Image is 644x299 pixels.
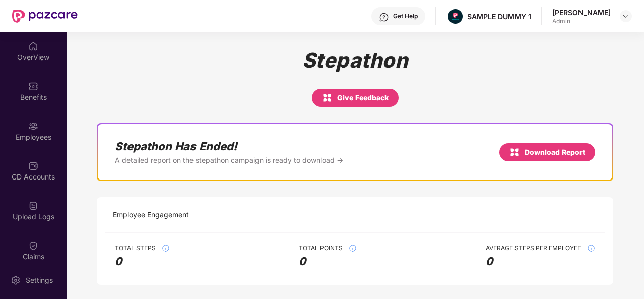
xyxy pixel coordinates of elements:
[552,17,611,25] div: Admin
[509,146,585,158] div: Download Report
[113,209,189,220] span: Employee Engagement
[486,244,581,252] span: Average Steps Per Employee
[299,255,357,269] span: 0
[322,92,389,104] div: Give Feedback
[12,10,78,23] img: New Pazcare Logo
[162,244,170,252] img: svg+xml;base64,PHN2ZyBpZD0iSW5mb18tXzMyeDMyIiBkYXRhLW5hbWU9IkluZm8gLSAzMngzMiIgeG1sbnM9Imh0dHA6Ly...
[322,92,332,104] img: svg+xml;base64,PHN2ZyB3aWR0aD0iMTYiIGhlaWdodD0iMTYiIHZpZXdCb3g9IjAgMCAxNiAxNiIgZmlsbD0ibm9uZSIgeG...
[115,255,170,269] span: 0
[622,12,630,20] img: svg+xml;base64,PHN2ZyBpZD0iRHJvcGRvd24tMzJ4MzIiIHhtbG5zPSJodHRwOi8vd3d3LnczLm9yZy8yMDAwL3N2ZyIgd2...
[393,12,418,20] div: Get Help
[467,12,531,21] div: SAMPLE DUMMY 1
[299,244,343,252] span: Total Points
[28,161,38,171] img: svg+xml;base64,PHN2ZyBpZD0iQ0RfQWNjb3VudHMiIGRhdGEtbmFtZT0iQ0QgQWNjb3VudHMiIHhtbG5zPSJodHRwOi8vd3...
[486,255,595,269] span: 0
[379,12,389,22] img: svg+xml;base64,PHN2ZyBpZD0iSGVscC0zMngzMiIgeG1sbnM9Imh0dHA6Ly93d3cudzMub3JnLzIwMDAvc3ZnIiB3aWR0aD...
[448,9,463,24] img: Pazcare_Alternative_logo-01-01.png
[115,244,156,252] span: Total Steps
[552,8,611,17] div: [PERSON_NAME]
[349,244,357,252] img: svg+xml;base64,PHN2ZyBpZD0iSW5mb18tXzMyeDMyIiBkYXRhLW5hbWU9IkluZm8gLSAzMngzMiIgeG1sbnM9Imh0dHA6Ly...
[11,275,21,285] img: svg+xml;base64,PHN2ZyBpZD0iU2V0dGluZy0yMHgyMCIgeG1sbnM9Imh0dHA6Ly93d3cudzMub3JnLzIwMDAvc3ZnIiB3aW...
[23,275,56,285] div: Settings
[28,41,38,51] img: svg+xml;base64,PHN2ZyBpZD0iSG9tZSIgeG1sbnM9Imh0dHA6Ly93d3cudzMub3JnLzIwMDAvc3ZnIiB3aWR0aD0iMjAiIG...
[28,121,38,131] img: svg+xml;base64,PHN2ZyBpZD0iRW1wbG95ZWVzIiB4bWxucz0iaHR0cDovL3d3dy53My5vcmcvMjAwMC9zdmciIHdpZHRoPS...
[28,241,38,251] img: svg+xml;base64,PHN2ZyBpZD0iQ2xhaW0iIHhtbG5zPSJodHRwOi8vd3d3LnczLm9yZy8yMDAwL3N2ZyIgd2lkdGg9IjIwIi...
[509,146,520,158] img: svg+xml;base64,PHN2ZyB3aWR0aD0iMTYiIGhlaWdodD0iMTYiIHZpZXdCb3g9IjAgMCAxNiAxNiIgZmlsbD0ibm9uZSIgeG...
[28,201,38,211] img: svg+xml;base64,PHN2ZyBpZD0iVXBsb2FkX0xvZ3MiIGRhdGEtbmFtZT0iVXBsb2FkIExvZ3MiIHhtbG5zPSJodHRwOi8vd3...
[587,244,595,252] img: svg+xml;base64,PHN2ZyBpZD0iSW5mb18tXzMyeDMyIiBkYXRhLW5hbWU9IkluZm8gLSAzMngzMiIgeG1sbnM9Imh0dHA6Ly...
[28,81,38,91] img: svg+xml;base64,PHN2ZyBpZD0iQmVuZWZpdHMiIHhtbG5zPSJodHRwOi8vd3d3LnczLm9yZy8yMDAwL3N2ZyIgd2lkdGg9Ij...
[115,139,343,153] strong: Stepathon Has Ended!
[115,155,343,165] strong: A detailed report on the stepathon campaign is ready to download →
[302,48,408,73] h2: Stepathon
